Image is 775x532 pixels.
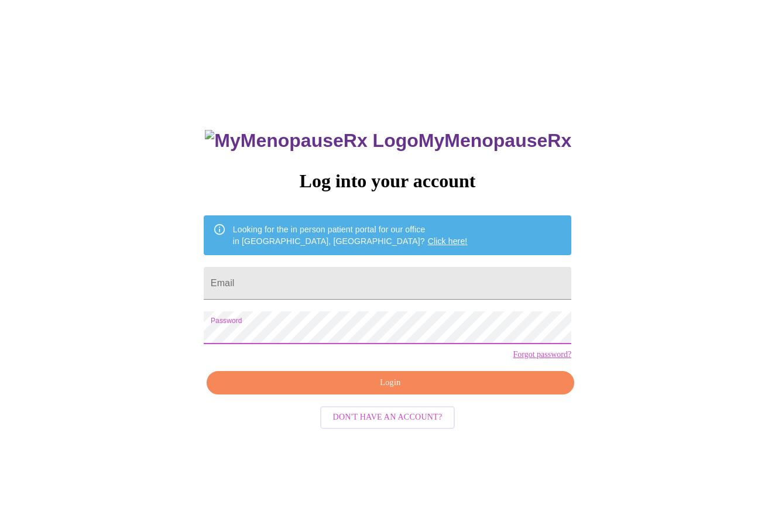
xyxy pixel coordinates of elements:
button: Don't have an account? [320,406,455,429]
span: Don't have an account? [333,410,443,425]
span: Login [220,376,561,390]
a: Click here! [428,236,468,246]
a: Forgot password? [513,350,571,359]
button: Login [207,371,574,395]
a: Don't have an account? [317,411,458,421]
h3: MyMenopauseRx [205,130,571,152]
h3: Log into your account [204,170,571,192]
div: Looking for the in person patient portal for our office in [GEOGRAPHIC_DATA], [GEOGRAPHIC_DATA]? [233,219,468,252]
img: MyMenopauseRx Logo [205,130,418,152]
